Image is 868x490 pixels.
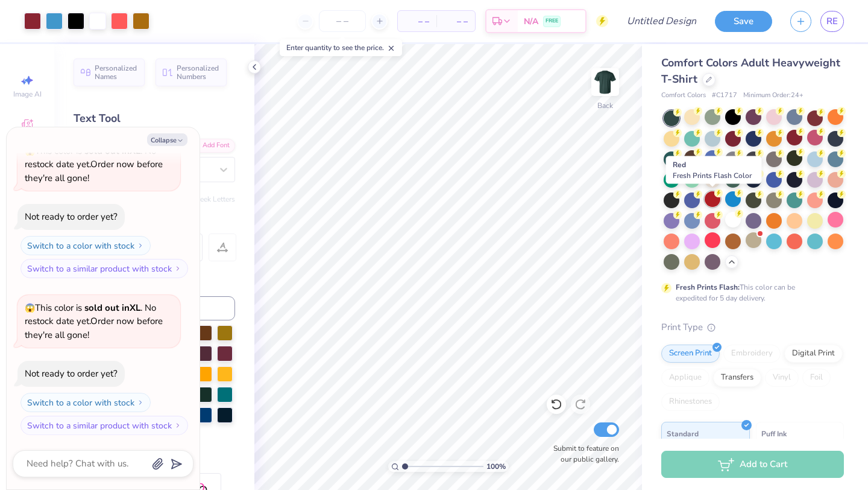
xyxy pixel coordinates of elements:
strong: Fresh Prints Flash: [676,282,740,292]
div: Digital Print [784,345,843,363]
strong: sold out in XL [84,145,140,157]
span: FREE [546,17,558,25]
div: Vinyl [765,369,799,387]
div: Transfers [713,369,761,387]
span: Fresh Prints Flash Color [673,171,752,180]
button: Switch to a color with stock [20,393,151,412]
div: Not ready to order yet? [25,211,118,223]
span: Minimum Order: 24 + [743,91,804,101]
a: RE [820,11,844,32]
span: Puff Ink [761,427,787,440]
span: Comfort Colors Adult Heavyweight T-Shirt [661,56,840,86]
div: Foil [802,369,831,387]
img: Switch to a similar product with stock [174,265,181,272]
input: – – [319,10,366,32]
div: Rhinestones [661,393,720,411]
img: Back [593,70,617,94]
div: Print Type [661,320,844,334]
span: – – [444,15,468,28]
div: Screen Print [661,345,720,363]
span: Standard [667,427,699,440]
label: Submit to feature on our public gallery. [547,443,619,465]
span: This color is . No restock date yet. Order now before they're all gone! [25,145,163,184]
img: Switch to a color with stock [137,399,144,406]
button: Switch to a similar product with stock [20,259,188,278]
div: Back [597,100,613,111]
div: Add Font [187,139,235,153]
span: 😱 [25,302,35,314]
div: Enter quantity to see the price. [280,39,402,56]
strong: sold out in XL [84,302,140,314]
button: Collapse [147,133,187,146]
span: # C1717 [712,91,737,101]
span: – – [405,15,429,28]
button: Switch to a similar product with stock [20,416,188,435]
div: Not ready to order yet? [25,367,118,380]
input: Untitled Design [617,9,706,33]
div: Red [666,156,762,184]
span: Comfort Colors [661,91,706,101]
span: This color is . No restock date yet. Order now before they're all gone! [25,302,163,341]
span: Personalized Names [95,64,137,81]
span: 😱 [25,145,35,157]
div: Text Tool [74,110,235,127]
img: Switch to a color with stock [137,242,144,249]
span: RE [826,14,838,28]
span: Personalized Numbers [177,64,219,81]
img: Switch to a similar product with stock [174,422,181,429]
span: Image AI [13,89,42,99]
button: Switch to a color with stock [20,236,151,255]
button: Save [715,11,772,32]
span: N/A [524,15,538,28]
span: 100 % [486,461,506,472]
div: Embroidery [723,345,781,363]
div: Applique [661,369,709,387]
div: This color can be expedited for 5 day delivery. [676,282,824,304]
